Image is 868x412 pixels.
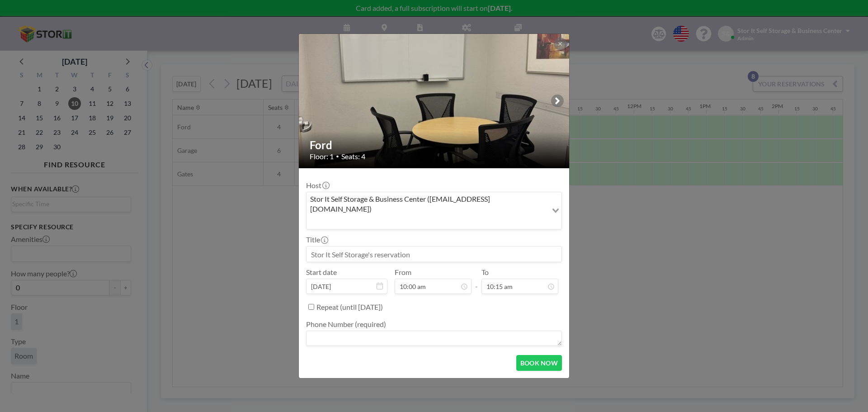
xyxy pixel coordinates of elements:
[316,303,383,312] label: Repeat (until [DATE])
[307,192,561,230] div: Search for option
[395,268,411,277] label: From
[307,216,547,227] input: Search for option
[306,268,337,277] label: Start date
[308,194,546,214] span: Stor It Self Storage & Business Center ([EMAIL_ADDRESS][DOMAIN_NAME])
[306,181,329,190] label: Host
[306,235,327,244] label: Title
[310,138,559,152] h2: Ford
[475,271,478,291] span: -
[336,153,339,160] span: •
[516,355,562,371] button: BOOK NOW
[341,152,365,161] span: Seats: 4
[306,320,386,329] label: Phone Number (required)
[310,152,334,161] span: Floor: 1
[307,246,561,262] input: Stor It Self Storage's reservation
[481,268,489,277] label: To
